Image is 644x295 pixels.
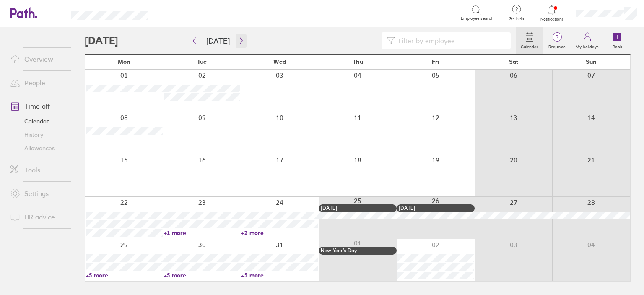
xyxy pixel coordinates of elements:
label: Book [608,42,627,50]
span: Get help [503,16,530,21]
a: Notifications [538,4,566,22]
a: Tools [3,162,71,178]
a: +5 more [164,272,241,279]
a: Overview [3,51,71,68]
span: Notifications [538,17,566,22]
a: +5 more [86,272,163,279]
span: Sun [586,58,597,65]
a: +2 more [241,229,318,237]
a: Settings [3,185,71,202]
a: Allowances [3,141,71,155]
div: New Year’s Day [321,248,395,253]
span: Fri [432,58,439,65]
a: History [3,128,71,141]
label: Requests [543,42,571,50]
span: Employee search [461,16,493,21]
span: Mon [118,58,130,65]
a: HR advice [3,209,71,225]
span: Wed [273,58,286,65]
a: Calendar [516,27,543,54]
a: My holidays [571,27,604,54]
span: 3 [543,34,571,41]
a: +1 more [164,229,241,237]
div: [DATE] [399,205,473,211]
a: People [3,74,71,91]
label: Calendar [516,42,543,50]
a: Calendar [3,115,71,128]
a: Book [604,27,631,54]
span: Tue [197,58,207,65]
label: My holidays [571,42,604,50]
button: [DATE] [200,34,236,48]
span: Thu [353,58,363,65]
span: Sat [509,58,518,65]
div: Search [170,9,192,16]
div: [DATE] [321,205,395,211]
a: 3Requests [543,27,571,54]
input: Filter by employee [395,33,506,49]
a: +5 more [241,272,318,279]
a: Time off [3,98,71,115]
